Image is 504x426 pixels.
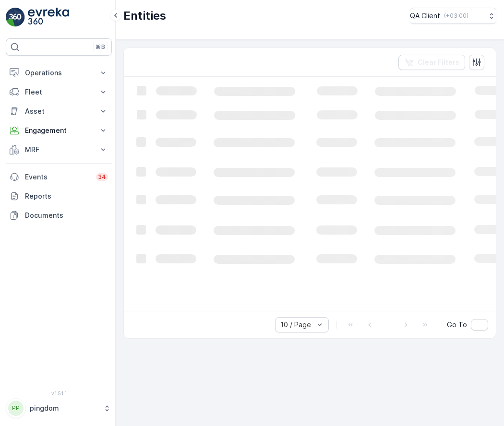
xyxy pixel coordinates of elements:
p: Operations [25,68,93,78]
img: logo [6,8,25,27]
p: MRF [25,145,93,154]
a: Documents [6,206,112,225]
p: ⌘B [96,43,105,51]
button: Operations [6,63,112,83]
p: Clear Filters [418,58,459,67]
p: Fleet [25,87,93,97]
span: v 1.51.1 [6,390,112,396]
p: Asset [25,106,93,116]
img: logo_light-DOdMpM7g.png [28,8,69,27]
p: Documents [25,211,108,220]
button: Asset [6,102,112,121]
p: Events [25,172,90,182]
button: PPpingdom [6,398,112,418]
button: Fleet [6,83,112,102]
button: Engagement [6,121,112,140]
button: Clear Filters [398,55,465,70]
p: QA Client [410,11,440,21]
button: QA Client(+03:00) [410,8,496,24]
p: Reports [25,191,108,201]
a: Events34 [6,167,112,187]
button: MRF [6,140,112,159]
div: PP [8,401,24,416]
p: ( +03:00 ) [444,12,468,20]
p: pingdom [30,403,98,413]
a: Reports [6,187,112,206]
p: Engagement [25,126,93,135]
span: Go To [447,320,467,330]
p: 34 [98,173,106,181]
p: Entities [123,8,166,24]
